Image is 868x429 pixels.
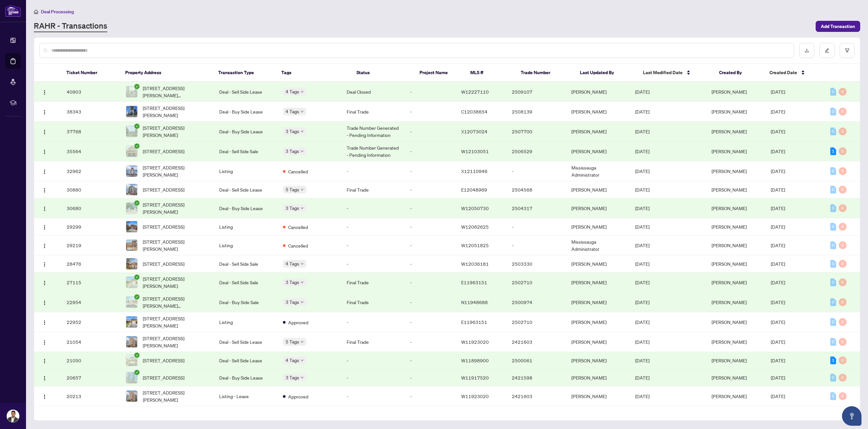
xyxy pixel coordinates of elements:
[771,299,785,305] span: [DATE]
[839,108,847,115] div: 0
[643,69,683,76] span: Last Modified Date
[39,259,50,269] button: Logo
[635,299,649,305] span: [DATE]
[461,279,487,285] span: E11963151
[771,109,785,114] span: [DATE]
[300,262,304,265] span: down
[507,235,566,255] td: -
[825,48,829,53] span: edit
[635,339,649,345] span: [DATE]
[34,20,107,32] a: RAHR - Transactions
[300,301,304,304] span: down
[712,148,747,154] span: [PERSON_NAME]
[405,273,456,292] td: -
[635,128,649,134] span: [DATE]
[143,85,209,99] span: [STREET_ADDRESS][PERSON_NAME][PERSON_NAME]
[300,130,304,133] span: down
[771,375,785,381] span: [DATE]
[461,375,489,381] span: W11917520
[214,161,278,181] td: Listing
[61,218,121,235] td: 29299
[42,90,47,95] img: Logo
[286,204,299,212] span: 3 Tags
[566,161,630,181] td: Mississauga Administrator
[566,82,630,102] td: [PERSON_NAME]
[839,298,847,306] div: 0
[405,102,456,122] td: -
[842,406,861,426] button: Open asap
[61,312,121,332] td: 22952
[507,198,566,218] td: 2504317
[839,223,847,231] div: 0
[771,205,785,211] span: [DATE]
[341,82,405,102] td: Deal Closed
[507,255,566,273] td: 2503330
[126,372,137,383] img: thumbnail-img
[839,88,847,96] div: 0
[214,255,278,273] td: Deal - Sell Side Sale
[507,161,566,181] td: -
[771,393,785,399] span: [DATE]
[799,43,814,58] button: download
[405,255,456,273] td: -
[405,82,456,102] td: -
[286,186,299,193] span: 5 Tags
[507,102,566,122] td: 2508139
[461,109,487,114] span: C12038654
[771,187,785,193] span: [DATE]
[42,300,47,305] img: Logo
[635,357,649,363] span: [DATE]
[635,205,649,211] span: [DATE]
[42,262,47,267] img: Logo
[286,127,299,135] span: 3 Tags
[839,147,847,155] div: 0
[143,104,209,119] span: [STREET_ADDRESS][PERSON_NAME]
[126,316,137,328] img: thumbnail-img
[839,204,847,212] div: 0
[61,122,121,141] td: 37768
[42,340,47,345] img: Logo
[839,260,847,268] div: 0
[771,242,785,248] span: [DATE]
[126,277,137,288] img: thumbnail-img
[39,372,50,383] button: Logo
[507,273,566,292] td: 2502710
[39,166,50,176] button: Logo
[126,391,137,402] img: thumbnail-img
[635,261,649,267] span: [DATE]
[461,187,487,193] span: E12048969
[764,64,823,82] th: Created Date
[461,357,489,363] span: W11898900
[830,88,836,96] div: 0
[712,299,747,305] span: [PERSON_NAME]
[39,240,50,250] button: Logo
[712,89,747,95] span: [PERSON_NAME]
[461,261,489,267] span: W12036181
[126,258,137,269] img: thumbnail-img
[839,392,847,400] div: 0
[42,320,47,325] img: Logo
[341,181,405,198] td: Final Trade
[213,64,276,82] th: Transaction Type
[769,69,797,76] span: Created Date
[42,225,47,230] img: Logo
[126,106,137,117] img: thumbnail-img
[341,161,405,181] td: -
[39,277,50,288] button: Logo
[566,235,630,255] td: Mississauga Administrator
[405,218,456,235] td: -
[143,260,184,267] span: [STREET_ADDRESS]
[414,64,465,82] th: Project Name
[830,278,836,286] div: 0
[507,218,566,235] td: -
[214,102,278,122] td: Deal - Buy Side Lease
[405,292,456,312] td: -
[143,186,184,193] span: [STREET_ADDRESS]
[126,166,137,177] img: thumbnail-img
[566,292,630,312] td: [PERSON_NAME]
[635,109,649,114] span: [DATE]
[143,164,209,178] span: [STREET_ADDRESS][PERSON_NAME]
[214,141,278,161] td: Deal - Sell Side Sale
[61,198,121,218] td: 30680
[566,218,630,235] td: [PERSON_NAME]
